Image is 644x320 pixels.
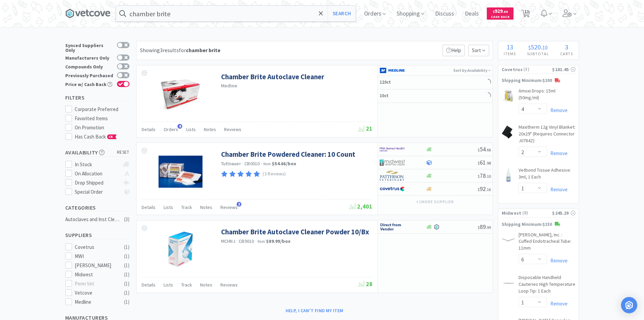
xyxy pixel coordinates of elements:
span: Lists [186,126,196,132]
span: Track [181,282,192,288]
h5: Categories [65,204,129,212]
h5: Suppliers [65,231,129,239]
div: Corporate Preferred [75,105,129,113]
div: Covetrus [75,243,117,251]
span: 4 [177,124,182,129]
a: Remove [547,257,568,264]
strong: chamber brite [186,47,220,54]
span: $ [478,174,480,179]
span: Reviews [220,282,238,288]
span: Details [142,126,156,132]
h5: 10ct [380,93,434,99]
span: CB [108,135,114,139]
div: Open Intercom Messenger [621,297,637,313]
span: 89 [478,223,491,231]
a: $929.69Cash Back [487,4,514,23]
span: . 69 [503,9,508,14]
a: Discuss [432,11,457,17]
div: MWI [75,252,117,260]
span: Sort [468,45,489,56]
strong: $89.99 / box [266,238,291,244]
span: 3 [237,202,241,207]
span: 13 [506,43,513,51]
span: 92 [478,185,491,193]
span: 78 [478,172,491,179]
div: Special Order [75,188,120,196]
span: Cash Back [491,15,509,20]
a: Vetbond Tissue Adhesive: 3ml, 1 Each [519,167,575,183]
span: 21 [358,125,373,132]
span: CB0010 [239,238,254,244]
span: 61 [478,158,491,166]
span: from [258,239,265,244]
div: Vetcove [75,289,117,297]
button: Search [328,6,356,21]
a: Tuttnauer [221,161,241,167]
input: Search by item, sku, manufacturer, ingredient, size... [116,6,356,21]
div: ( 1 ) [124,261,129,270]
span: for [179,47,220,54]
div: Penn Vet [75,280,117,288]
div: $181.45 [552,66,575,73]
span: · [236,238,238,244]
a: Deals [462,11,481,17]
span: $ [478,147,480,152]
a: Remove [547,107,568,113]
h4: Subtotal [522,50,555,57]
div: Midwest [75,271,117,279]
span: 3 [565,43,568,51]
span: ( 8 ) [522,210,552,216]
img: c67096674d5b41e1bca769e75293f8dd_19.png [380,222,405,232]
a: Medline [221,83,238,89]
div: ( 1 ) [124,271,129,279]
span: $ [528,44,531,51]
span: . 16 [486,187,491,192]
span: Orders [164,126,178,132]
span: from [263,162,271,166]
span: Notes [204,126,216,132]
div: ( 1 ) [124,298,129,306]
a: Disposable Handheld Cauteries High Temperature Loop Tip: 1 Each [519,274,575,297]
span: ( 3 ) [523,66,552,73]
span: . 66 [486,147,491,152]
span: Has Cash Back [75,133,117,140]
img: 77fca1acd8b6420a9015268ca798ef17_1.png [380,184,405,194]
p: Shipping Minimum: $200 [498,77,579,84]
span: Notes [200,282,212,288]
img: b285040ef44947a7bd2848bae2c50150_411420.jpeg [159,227,202,271]
a: Remove [547,300,568,307]
div: Price w/ Cash Back [65,81,114,87]
div: Manufacturers Only [65,55,114,60]
div: Favorited Items [75,114,129,123]
div: Previously Purchased [65,72,114,78]
a: [PERSON_NAME], Inc. : Cuffed Endotracheal Tube: 11mm [519,232,575,254]
strong: $54.66 / box [272,161,296,167]
h5: Availability [65,149,129,156]
span: Details [142,204,156,210]
span: CB0010 [244,161,260,167]
a: Remove [547,150,568,156]
div: $245.29 [552,209,575,217]
span: $ [478,161,480,166]
span: 10 [542,44,548,51]
img: ecaa6e3fac4540a19582f61626aeaf57_166712.jpeg [159,150,202,194]
span: Midwest [502,209,522,217]
img: 810bf1f2f9c44a9f99bbc30d54f10189_35494.png [502,125,513,139]
p: (3 Reviews) [263,171,286,178]
a: Chamber Brite Autoclave Cleaner Powder 10/Bx [221,227,369,236]
p: Shipping Minimum: $150 [498,221,579,228]
span: reset [117,149,129,156]
div: . [522,44,555,50]
span: $ [478,187,480,192]
span: $ [493,9,495,14]
img: 6d7e23ac5989483d93a7f7d13d92f036_26133.png [502,168,515,182]
span: . 99 [486,225,491,230]
img: f1d6c1c6942b4b35b48dae08c1a36a6c_694278.jpeg [159,72,202,116]
img: f6b2451649754179b5b4e0c70c3f7cb0_2.png [380,144,405,154]
img: 0756d350e73b4e3f9f959345f50b0a20_166654.png [502,89,515,103]
div: Synced Suppliers Only [65,42,114,52]
span: Details [142,282,156,288]
a: Amoxi Drops: 15ml (50mg/ml) [519,88,575,104]
div: Autoclaves and Inst Cleaners [65,215,120,223]
div: On Promotion [75,124,129,132]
